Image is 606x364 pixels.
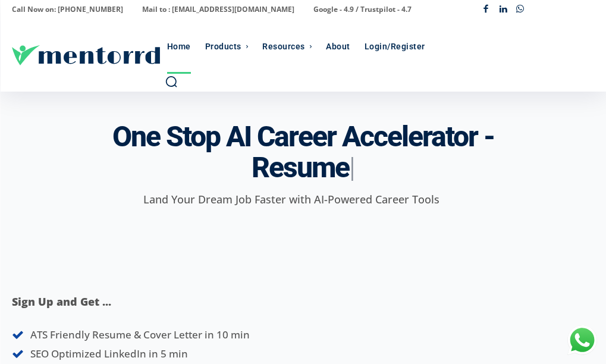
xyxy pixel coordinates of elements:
a: Login/Register [360,20,430,73]
div: Home [167,20,191,73]
a: Resources [258,20,316,73]
div: Chat with Us [567,325,597,355]
p: Call Now on: [PHONE_NUMBER] [12,1,123,18]
span: SEO Optimized LinkedIn in 5 min [30,347,188,360]
a: Linkedin [495,1,512,18]
p: Land Your Dream Job Faster with AI-Powered Career Tools [12,192,570,208]
p: Sign Up and Get ... [12,294,268,310]
p: Mail to : [EMAIL_ADDRESS][DOMAIN_NAME] [142,1,294,18]
a: Whatsapp [511,1,529,18]
a: About [321,20,355,73]
div: Login/Register [365,20,425,73]
a: Home [162,20,196,73]
span: | [349,150,354,184]
p: Google - 4.9 / Trustpilot - 4.7 [313,1,412,18]
a: Facebook [478,1,495,18]
a: Search [165,75,178,88]
a: Logo [12,45,158,65]
div: Resources [262,20,305,73]
div: About [326,20,350,73]
span: Resume [252,150,349,184]
span: ATS Friendly Resume & Cover Letter in 10 min [30,328,250,341]
h3: One Stop AI Career Accelerator - [112,121,494,184]
div: Products [205,20,241,73]
a: Products [200,20,253,73]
